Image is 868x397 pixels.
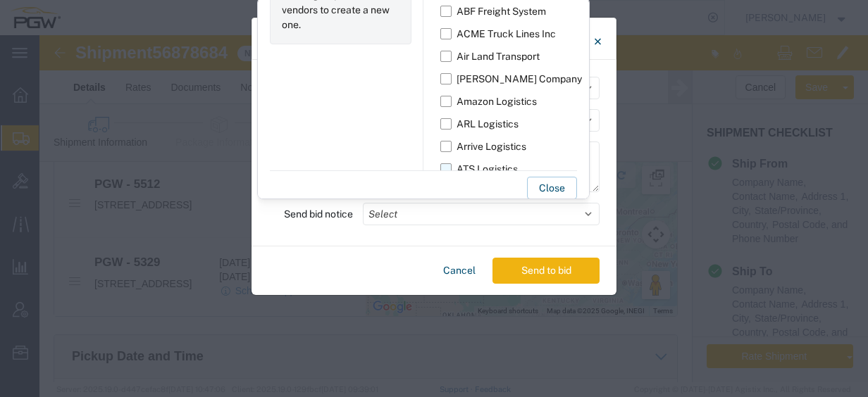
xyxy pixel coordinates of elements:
div: ARL Logistics [457,117,519,132]
button: Cancel [438,258,481,284]
div: Air Land Transport [457,49,540,64]
button: Select [363,203,600,225]
button: Close [527,177,577,199]
div: Amazon Logistics [457,94,537,109]
div: Arrive Logistics [457,139,526,154]
div: [PERSON_NAME] Company [457,72,582,87]
div: ATS Logistics [457,162,518,177]
button: Close [583,27,612,56]
label: Send bid notice [284,203,353,225]
button: Send to bid [492,258,600,284]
